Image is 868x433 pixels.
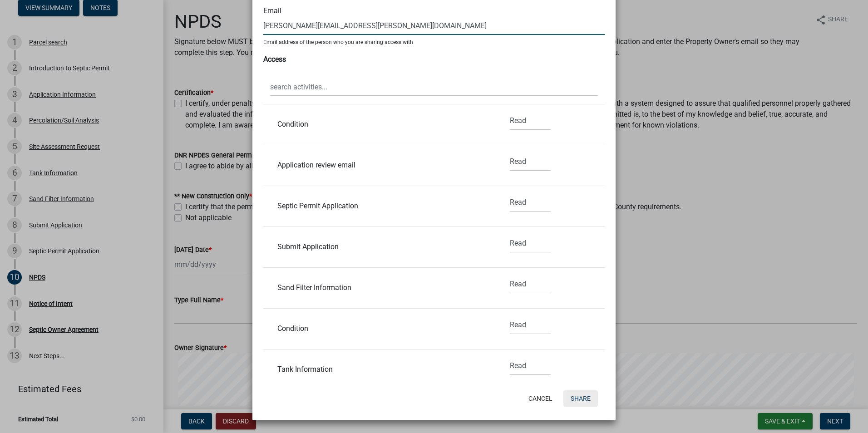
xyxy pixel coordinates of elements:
[263,39,413,45] sub: Email address of the person who you are sharing access with
[263,5,605,16] div: Email
[271,325,488,332] div: Condition
[271,243,488,251] div: Submit Application
[263,55,286,64] strong: Access
[270,78,598,96] input: search activities...
[521,390,560,407] button: Cancel
[271,284,488,291] div: Sand Filter Information
[271,366,488,373] div: Tank Information
[271,202,488,210] div: Septic Permit Application
[563,390,598,407] button: Share
[271,121,488,128] div: Condition
[271,162,488,169] div: Application review email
